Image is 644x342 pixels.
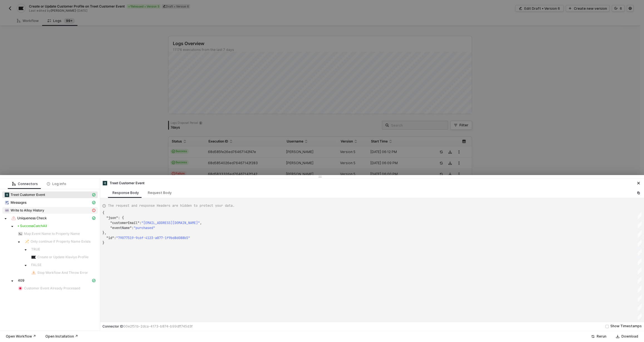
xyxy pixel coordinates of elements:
[200,221,202,225] span: ,
[102,210,103,215] textarea: Editor content;Press Alt+F1 for Accessibility Options.
[18,224,47,228] div: Success CatchAll
[17,216,47,220] span: Uniqueness Check
[12,182,16,186] span: icon-logic
[2,199,98,206] span: Messages
[139,221,141,225] span: :
[9,215,98,222] span: Uniqueness Check
[18,286,23,291] img: integration-icon
[25,239,29,244] img: integration-icon
[591,335,594,338] span: icon-success-page
[18,278,24,283] span: 409
[610,324,642,329] div: Show Timestamps
[118,216,124,220] span: : {
[92,279,95,282] span: icon-cards
[5,208,9,213] img: integration-icon
[12,182,38,186] div: Connectors
[5,193,9,197] img: integration-icon
[4,217,7,220] span: caret-down
[31,239,90,244] span: Only continue if Property Name Exists
[31,270,36,275] img: integration-icon
[2,207,98,214] span: Write to Alloy History
[102,211,104,215] span: {
[92,216,95,220] span: icon-cards
[102,324,193,329] div: Connector ID
[16,230,98,237] span: Map Event Name to Property Name
[637,181,640,185] span: icon-close
[16,285,98,292] span: Customer Event Already Processed
[29,269,98,276] span: Stop Workflow And Throw Error
[92,193,95,196] span: icon-cards
[22,238,98,245] span: Only continue if Property Name Exists
[106,216,118,220] span: "json"
[92,209,95,212] span: icon-exclamation
[92,201,95,204] span: icon-cards
[588,333,610,340] button: Rerun
[37,255,89,259] span: Create or Update Klaviyo Profile
[621,334,638,339] div: Download
[11,280,14,282] span: caret-down
[31,263,41,267] span: FALSE
[102,181,144,186] div: Treet Customer Event
[116,236,190,240] span: "79077519-9c6f-4123-a877-1f9bd8d088b5"
[141,221,200,225] span: "[EMAIL_ADDRESS][DOMAIN_NAME]"
[31,247,40,252] span: TRUE
[5,200,9,205] img: integration-icon
[29,246,98,253] span: TRUE
[18,241,20,243] span: caret-down
[6,334,36,339] div: Open Workflow ↗
[2,191,98,198] span: Treet Customer Event
[134,226,155,230] span: "purchased"
[31,255,36,259] img: integration-icon
[102,231,106,235] span: },
[2,333,40,340] button: Open Workflow ↗
[616,335,619,338] span: icon-download
[24,264,27,267] span: caret-down
[132,226,134,230] span: :
[112,191,139,195] div: Response Body
[42,333,82,340] button: Open Installation ↗
[108,203,235,208] span: The request and response Headers are hidden to protect your data.
[637,191,640,195] span: icon-copy-paste
[29,262,98,268] span: FALSE
[110,221,139,225] span: "customerEmail"
[45,334,78,339] div: Open Installation ↗
[103,181,107,185] img: integration-icon
[18,232,23,236] img: integration-icon
[110,226,132,230] span: "eventName"
[612,333,642,340] button: Download
[114,236,116,240] span: :
[11,200,26,205] span: Messages
[29,254,98,260] span: Create or Update Klaviyo Profile
[11,225,14,228] span: caret-down
[148,191,172,195] div: Request Body
[47,182,66,186] div: Log info
[11,216,16,220] img: integration-icon
[24,286,80,291] span: Customer Event Already Processed
[24,232,80,236] span: Map Event Name to Property Name
[11,208,44,213] span: Write to Alloy History
[318,175,322,178] span: icon-drag-indicator
[123,324,193,328] span: 00e2f51b-2dca-4173-b874-b99dff745d3f
[24,248,27,251] span: caret-down
[106,236,114,240] span: "id"
[37,270,88,275] span: Stop Workflow And Throw Error
[102,241,104,245] span: }
[16,277,98,284] span: 409
[11,193,45,197] span: Treet Customer Event
[597,334,606,339] div: Rerun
